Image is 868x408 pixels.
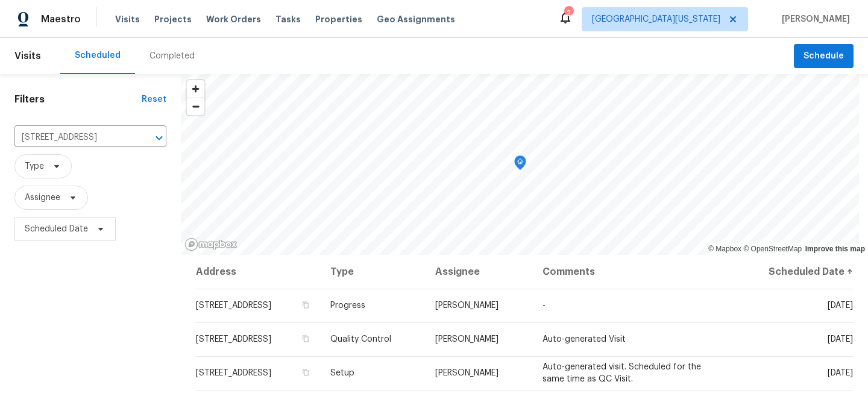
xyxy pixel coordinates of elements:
[533,255,731,289] th: Comments
[75,49,121,61] div: Scheduled
[377,13,455,25] span: Geo Assignments
[184,237,237,251] a: Mapbox homepage
[542,363,701,383] span: Auto-generated visit. Scheduled for the same time as QC Visit.
[435,335,498,344] span: [PERSON_NAME]
[151,130,168,146] button: Open
[187,98,204,115] button: Zoom out
[315,13,362,25] span: Properties
[708,245,741,253] a: Mapbox
[828,335,853,344] span: [DATE]
[196,301,271,310] span: [STREET_ADDRESS]
[14,128,133,147] input: Search for an address...
[804,49,844,64] span: Schedule
[426,255,533,289] th: Assignee
[542,301,546,310] span: -
[181,74,859,255] canvas: Map
[195,255,321,289] th: Address
[592,13,720,25] span: [GEOGRAPHIC_DATA][US_STATE]
[115,13,140,25] span: Visits
[25,192,60,204] span: Assignee
[196,335,271,344] span: [STREET_ADDRESS]
[206,13,261,25] span: Work Orders
[828,301,853,310] span: [DATE]
[300,333,311,344] button: Copy Address
[731,255,854,289] th: Scheduled Date ↑
[41,13,81,25] span: Maestro
[330,335,391,344] span: Quality Control
[25,223,88,235] span: Scheduled Date
[149,50,195,62] div: Completed
[805,245,865,253] a: Improve this map
[514,155,526,174] div: Map marker
[154,13,192,25] span: Projects
[300,300,311,310] button: Copy Address
[564,7,573,19] div: 2
[330,369,354,377] span: Setup
[196,369,271,377] span: [STREET_ADDRESS]
[187,98,204,115] span: Zoom out
[435,369,498,377] span: [PERSON_NAME]
[330,301,365,310] span: Progress
[743,245,802,253] a: OpenStreetMap
[300,367,311,378] button: Copy Address
[828,369,853,377] span: [DATE]
[435,301,498,310] span: [PERSON_NAME]
[275,15,301,24] span: Tasks
[187,80,204,98] button: Zoom in
[14,43,41,69] span: Visits
[25,160,44,172] span: Type
[794,44,854,69] button: Schedule
[142,93,166,105] div: Reset
[321,255,425,289] th: Type
[14,93,142,105] h1: Filters
[777,13,850,25] span: [PERSON_NAME]
[542,335,626,344] span: Auto-generated Visit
